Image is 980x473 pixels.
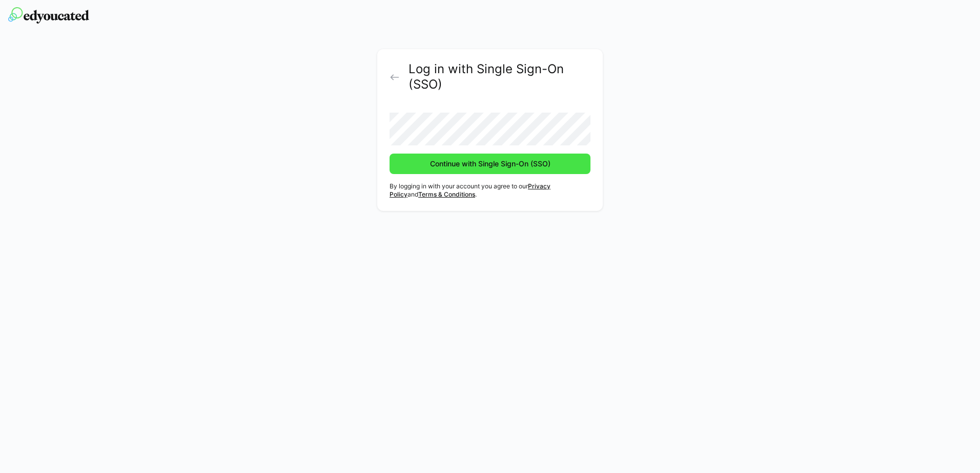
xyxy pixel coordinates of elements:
a: Terms & Conditions [418,190,475,198]
button: Continue with Single Sign-On (SSO) [390,154,590,174]
span: Continue with Single Sign-On (SSO) [428,159,552,169]
img: edyoucated [8,7,89,24]
a: Privacy Policy [390,182,550,198]
p: By logging in with your account you agree to our and . [390,182,590,199]
h2: Log in with Single Sign-On (SSO) [409,61,590,92]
